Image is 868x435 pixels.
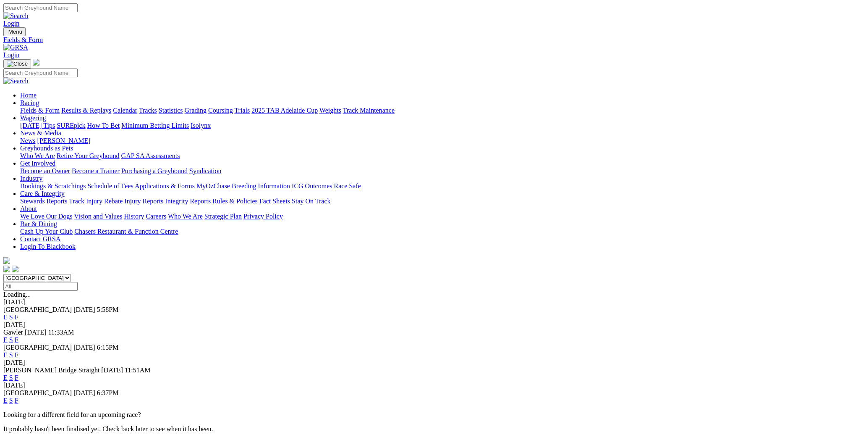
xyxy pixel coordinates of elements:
[3,51,19,58] a: Login
[3,359,865,366] div: [DATE]
[343,107,395,114] a: Track Maintenance
[20,107,865,114] div: Racing
[9,336,13,343] a: S
[124,198,163,205] a: Injury Reports
[121,152,180,159] a: GAP SA Assessments
[232,182,290,190] a: Breeding Information
[20,213,72,220] a: We Love Our Dogs
[101,366,123,374] span: [DATE]
[12,266,18,272] img: twitter.svg
[3,425,213,432] partial: It probably hasn't been finalised yet. Check back later to see when it has been.
[3,351,8,359] a: E
[3,12,29,20] img: Search
[3,257,10,264] img: logo-grsa-white.png
[3,44,28,51] img: GRSA
[20,152,865,160] div: Greyhounds as Pets
[212,198,258,205] a: Rules & Policies
[20,160,55,167] a: Get Involved
[3,298,865,306] div: [DATE]
[234,107,250,114] a: Trials
[72,167,120,174] a: Become a Trainer
[3,291,31,298] span: Loading...
[168,213,203,220] a: Who We Are
[3,382,865,389] div: [DATE]
[97,389,119,396] span: 6:37PM
[113,107,137,114] a: Calendar
[97,344,119,351] span: 6:15PM
[15,314,18,321] a: F
[3,282,78,291] input: Select date
[3,59,31,69] button: Toggle navigation
[3,374,8,381] a: E
[20,167,70,174] a: Become an Owner
[292,198,330,205] a: Stay On Track
[33,59,39,66] img: logo-grsa-white.png
[15,397,18,404] a: F
[3,366,99,374] span: [PERSON_NAME] Bridge Straight
[146,213,166,220] a: Careers
[319,107,341,114] a: Weights
[20,175,42,182] a: Industry
[135,182,195,190] a: Applications & Forms
[3,3,78,12] input: Search
[73,389,95,396] span: [DATE]
[121,122,189,129] a: Minimum Betting Limits
[3,397,8,404] a: E
[20,205,37,212] a: About
[20,213,865,220] div: About
[3,36,865,44] a: Fields & Form
[3,20,19,27] a: Login
[259,198,290,205] a: Fact Sheets
[87,122,120,129] a: How To Bet
[20,228,73,235] a: Cash Up Your Club
[20,122,865,129] div: Wagering
[97,306,119,313] span: 5:58PM
[185,107,207,114] a: Grading
[20,92,37,99] a: Home
[204,213,242,220] a: Strategic Plan
[196,182,230,190] a: MyOzChase
[20,99,39,106] a: Racing
[20,107,60,114] a: Fields & Form
[3,69,78,77] input: Search
[3,27,26,36] button: Toggle navigation
[3,266,10,272] img: facebook.svg
[61,107,111,114] a: Results & Replays
[3,77,29,85] img: Search
[69,198,123,205] a: Track Injury Rebate
[37,137,90,144] a: [PERSON_NAME]
[20,152,55,159] a: Who We Are
[20,235,60,243] a: Contact GRSA
[251,107,318,114] a: 2025 TAB Adelaide Cup
[20,190,65,197] a: Care & Integrity
[87,182,133,190] a: Schedule of Fees
[159,107,183,114] a: Statistics
[3,329,23,336] span: Gawler
[20,167,865,175] div: Get Involved
[9,314,13,321] a: S
[48,329,74,336] span: 11:33AM
[3,389,72,396] span: [GEOGRAPHIC_DATA]
[191,122,211,129] a: Isolynx
[15,336,18,343] a: F
[57,152,120,159] a: Retire Your Greyhound
[9,397,13,404] a: S
[20,220,57,227] a: Bar & Dining
[243,213,283,220] a: Privacy Policy
[73,306,95,313] span: [DATE]
[20,137,35,144] a: News
[121,167,188,174] a: Purchasing a Greyhound
[3,336,8,343] a: E
[208,107,233,114] a: Coursing
[20,228,865,235] div: Bar & Dining
[74,213,122,220] a: Vision and Values
[20,243,76,250] a: Login To Blackbook
[20,129,61,137] a: News & Media
[74,228,178,235] a: Chasers Restaurant & Function Centre
[57,122,85,129] a: SUREpick
[8,29,22,35] span: Menu
[20,182,865,190] div: Industry
[73,344,95,351] span: [DATE]
[25,329,47,336] span: [DATE]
